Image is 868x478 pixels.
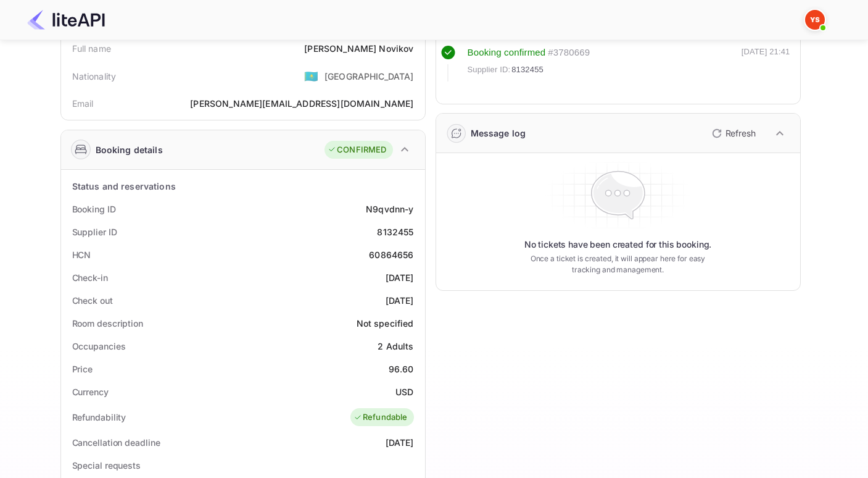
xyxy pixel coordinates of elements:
div: Currency [72,385,109,398]
div: [DATE] [386,294,414,307]
div: Booking confirmed [468,46,546,60]
div: Refundability [72,411,126,424]
div: 60864656 [369,248,413,261]
div: Occupancies [72,340,126,353]
p: Once a ticket is created, it will appear here for easy tracking and management. [521,253,716,275]
button: Refresh [705,124,761,143]
span: United States [304,65,318,87]
span: Supplier ID: [468,64,511,76]
div: [PERSON_NAME][EMAIL_ADDRESS][DOMAIN_NAME] [190,97,413,110]
p: No tickets have been created for this booking. [524,238,712,251]
img: LiteAPI Logo [27,10,105,30]
div: [PERSON_NAME] Novikov [304,42,413,55]
div: Special requests [72,459,141,472]
div: [DATE] [386,271,414,284]
div: Refundable [353,411,408,424]
div: Price [72,363,93,375]
div: [DATE] [386,436,414,449]
div: Supplier ID [72,225,117,238]
div: Booking ID [72,203,116,216]
div: Email [72,97,94,110]
div: 8132455 [377,225,413,238]
div: 96.60 [389,363,414,375]
div: [DATE] 21:41 [742,46,790,82]
div: USD [395,385,413,398]
div: Booking details [96,143,163,156]
div: N9qvdnn-y [366,203,413,216]
div: 2 Adults [378,340,413,353]
div: Nationality [72,70,117,83]
span: 8132455 [511,64,544,76]
div: Full name [72,42,111,55]
div: Not specified [357,317,414,330]
div: Status and reservations [72,180,176,193]
div: Room description [72,317,143,330]
div: # 3780669 [548,46,590,60]
div: [GEOGRAPHIC_DATA] [324,70,414,83]
p: Refresh [725,127,756,140]
img: Yandex Support [805,10,825,30]
div: Cancellation deadline [72,436,160,449]
div: Check-in [72,271,108,284]
div: HCN [72,248,91,261]
div: Message log [471,127,526,140]
div: CONFIRMED [328,144,386,156]
div: Check out [72,294,113,307]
